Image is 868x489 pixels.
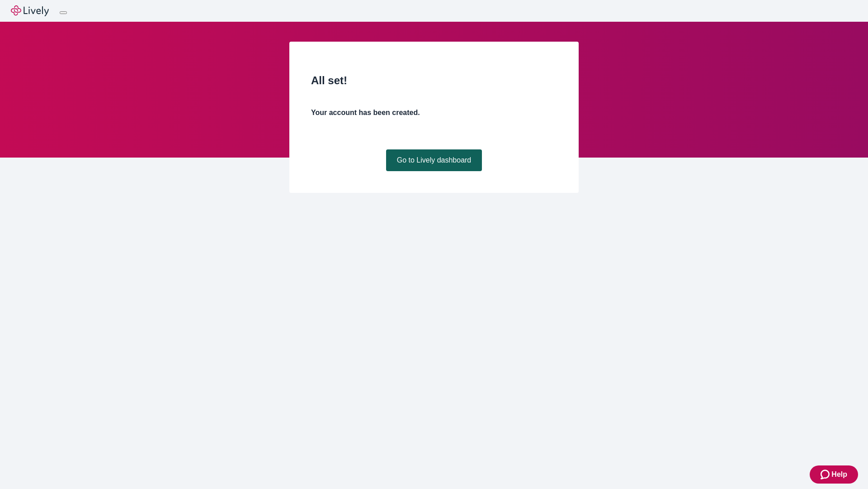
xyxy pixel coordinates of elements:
h4: Your account has been created. [311,107,557,118]
svg: Zendesk support icon [821,469,831,480]
span: Help [831,469,847,480]
img: Lively [11,5,49,16]
h2: All set! [311,72,557,89]
a: Go to Lively dashboard [386,149,482,171]
button: Log out [60,11,67,14]
button: Zendesk support iconHelp [810,465,858,484]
